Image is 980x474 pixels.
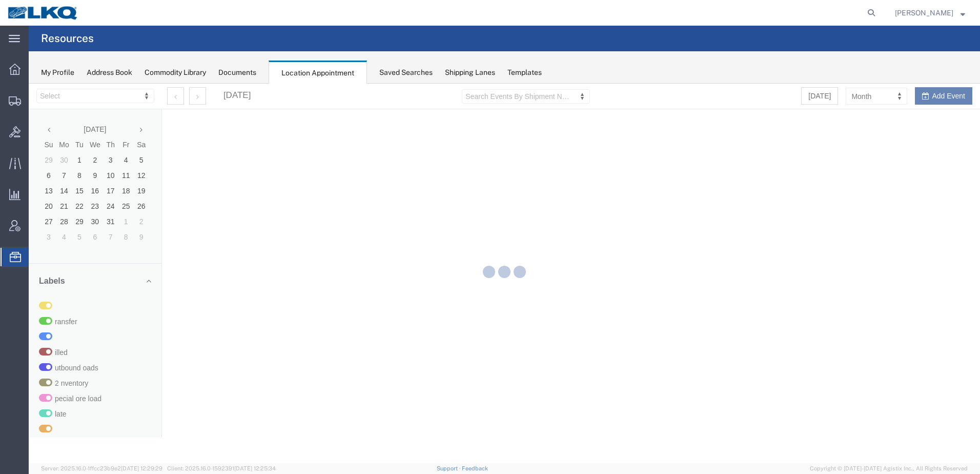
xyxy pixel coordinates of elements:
[234,465,276,471] span: [DATE] 12:25:34
[41,465,162,471] span: Server: 2025.16.0-1ffcc23b9e2
[7,5,79,21] img: logo
[445,67,495,78] div: Shipping Lanes
[41,26,94,51] h4: Resources
[437,465,462,471] a: Support
[269,61,367,84] div: Location Appointment
[895,7,953,18] span: Brian Schmidt
[507,67,542,78] div: Templates
[41,67,74,78] div: My Profile
[810,464,968,473] span: Copyright © [DATE]-[DATE] Agistix Inc., All Rights Reserved
[145,67,206,78] div: Commodity Library
[379,67,433,78] div: Saved Searches
[121,465,162,471] span: [DATE] 12:29:29
[894,7,966,19] button: [PERSON_NAME]
[462,465,488,471] a: Feedback
[167,465,276,471] span: Client: 2025.16.0-1592391
[218,67,256,78] div: Documents
[87,67,132,78] div: Address Book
